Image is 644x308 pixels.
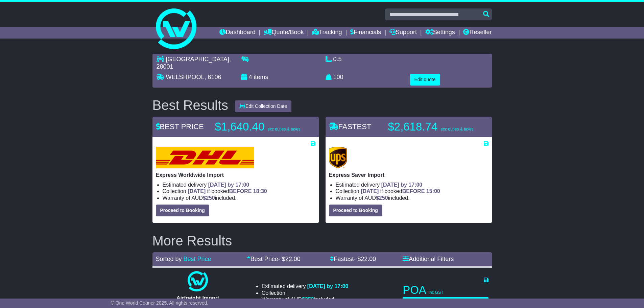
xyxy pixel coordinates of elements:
[215,120,301,134] p: $1,640.40
[149,98,232,113] div: Best Results
[329,205,382,216] button: Proceed to Booking
[305,297,314,302] span: 250
[329,147,347,168] img: UPS (new): Express Saver Import
[264,27,304,39] a: Quote/Book
[163,188,315,194] li: Collection
[208,182,249,188] span: [DATE] by 17:00
[247,256,301,262] a: Best Price- $22.00
[403,256,454,262] a: Additional Filters
[229,188,252,194] span: BEFORE
[253,188,267,194] span: 18:30
[205,74,221,80] span: , 6106
[429,290,443,295] span: inc GST
[350,27,381,39] a: Financials
[262,283,349,289] li: Estimated delivery
[166,56,229,63] span: [GEOGRAPHIC_DATA]
[336,195,488,201] li: Warranty of AUD included.
[388,120,474,134] p: $2,618.74
[156,172,315,178] p: Express Worldwide Import
[426,188,440,194] span: 15:00
[330,256,376,262] a: Fastest- $22.00
[184,256,211,262] a: Best Price
[166,74,205,80] span: WELSHPOOL
[262,296,349,303] li: Warranty of AUD included.
[329,172,488,178] p: Express Saver Import
[188,188,267,194] span: if booked
[285,256,301,262] span: 22.00
[425,27,455,39] a: Settings
[376,195,388,201] span: $
[463,27,492,39] a: Reseller
[333,56,342,63] span: 0.5
[267,127,300,132] span: exc duties & taxes
[188,188,206,194] span: [DATE]
[333,74,343,80] span: 100
[262,290,349,296] li: Collection
[163,195,315,201] li: Warranty of AUD included.
[336,188,488,194] li: Collection
[402,188,425,194] span: BEFORE
[156,256,182,262] span: Sorted by
[410,74,440,86] button: Edit quote
[111,300,209,306] span: © One World Courier 2025. All rights reserved.
[156,205,209,216] button: Proceed to Booking
[389,27,417,39] a: Support
[254,74,268,80] span: items
[403,283,488,297] p: POA
[302,297,314,302] span: $
[361,256,376,262] span: 22.00
[156,147,254,168] img: DHL: Express Worldwide Import
[219,27,256,39] a: Dashboard
[440,127,473,132] span: exc duties & taxes
[278,256,301,262] span: - $
[157,56,231,70] span: , 28001
[188,271,208,291] img: One World Courier: Airfreight Import (quotes take 24-48 hours)
[235,100,291,112] button: Edit Collection Date
[249,74,252,80] span: 4
[206,195,215,201] span: 250
[152,233,492,248] h2: More Results
[156,122,204,131] span: BEST PRICE
[336,182,488,188] li: Estimated delivery
[354,256,376,262] span: - $
[361,188,440,194] span: if booked
[163,182,315,188] li: Estimated delivery
[307,283,349,289] span: [DATE] by 17:00
[329,122,372,131] span: FASTEST
[203,195,215,201] span: $
[312,27,342,39] a: Tracking
[361,188,379,194] span: [DATE]
[379,195,388,201] span: 250
[381,182,423,188] span: [DATE] by 17:00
